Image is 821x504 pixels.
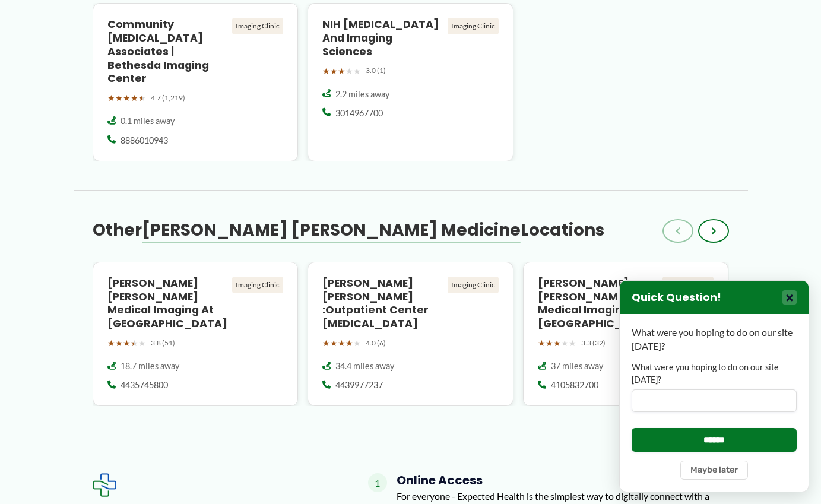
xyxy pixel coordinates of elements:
h4: [PERSON_NAME] [PERSON_NAME] :Outpatient Center [MEDICAL_DATA] [322,277,443,331]
span: 4.0 (6) [366,337,386,350]
h4: [PERSON_NAME] [PERSON_NAME] Medical Imaging at [GEOGRAPHIC_DATA] [107,277,228,331]
span: 4105832700 [551,379,598,391]
img: Expected Healthcare Logo [93,473,116,497]
button: Maybe later [680,461,748,480]
div: Imaging Clinic [448,277,499,293]
span: ★ [322,64,330,79]
span: ★ [338,335,345,351]
button: › [698,219,729,243]
span: ★ [131,90,138,106]
span: 4435745800 [121,379,168,391]
span: ★ [330,64,338,79]
span: ★ [345,335,353,351]
span: 4.7 (1,219) [151,91,185,104]
span: › [711,224,716,238]
span: ★ [107,90,115,106]
span: 3.0 (1) [366,64,386,77]
span: 3.3 (32) [581,337,606,350]
span: ★ [338,64,345,79]
span: ★ [353,64,361,79]
span: 0.1 miles away [121,115,175,127]
h4: Community [MEDICAL_DATA] Associates | Bethesda Imaging Center [107,18,228,85]
span: ★ [330,335,338,351]
h4: [PERSON_NAME] [PERSON_NAME] Medical Imaging – [GEOGRAPHIC_DATA] [538,277,658,331]
span: 34.4 miles away [335,360,394,372]
h4: NIH [MEDICAL_DATA] and Imaging Sciences [322,18,443,59]
div: Imaging Clinic [662,277,714,293]
span: ★ [353,335,361,351]
span: 18.7 miles away [121,360,179,372]
span: ★ [123,335,131,351]
span: 3014967700 [335,107,383,119]
span: ★ [345,64,353,79]
span: 4439977237 [335,379,383,391]
h3: Other Locations [93,220,604,241]
span: ★ [107,335,115,351]
span: ★ [561,335,569,351]
span: ★ [138,90,146,106]
h4: Online Access [397,473,729,487]
span: 3.8 (51) [151,337,175,350]
span: 37 miles away [551,360,603,372]
div: Imaging Clinic [232,18,283,34]
span: ‹ [676,224,680,238]
span: ★ [138,335,146,351]
span: 8886010943 [121,135,168,147]
a: Community [MEDICAL_DATA] Associates | Bethesda Imaging Center Imaging Clinic ★★★★★ 4.7 (1,219) 0.... [93,3,299,161]
span: ★ [569,335,576,351]
span: 1 [368,473,387,492]
span: 2.2 miles away [335,88,389,100]
span: ★ [322,335,330,351]
a: [PERSON_NAME] [PERSON_NAME] Medical Imaging at [GEOGRAPHIC_DATA] Imaging Clinic ★★★★★ 3.8 (51) 18... [93,262,299,407]
span: ★ [538,335,546,351]
button: ‹ [662,219,693,243]
span: ★ [546,335,553,351]
a: [PERSON_NAME] [PERSON_NAME] :Outpatient Center [MEDICAL_DATA] Imaging Clinic ★★★★★ 4.0 (6) 34.4 m... [308,262,513,407]
a: [PERSON_NAME] [PERSON_NAME] Medical Imaging – [GEOGRAPHIC_DATA] Imaging Clinic ★★★★★ 3.3 (32) 37 ... [523,262,729,407]
span: ★ [553,335,561,351]
a: NIH [MEDICAL_DATA] and Imaging Sciences Imaging Clinic ★★★★★ 3.0 (1) 2.2 miles away 3014967700 [308,3,513,161]
label: What were you hoping to do on our site [DATE]? [632,362,797,386]
div: Imaging Clinic [232,277,283,293]
span: ★ [123,90,131,106]
h3: Quick Question! [632,291,721,305]
div: Imaging Clinic [448,18,499,34]
span: [PERSON_NAME] [PERSON_NAME] Medicine [142,218,521,242]
span: ★ [115,90,123,106]
p: What were you hoping to do on our site [DATE]? [632,326,797,353]
button: Close [782,290,797,305]
span: ★ [115,335,123,351]
span: ★ [131,335,138,351]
